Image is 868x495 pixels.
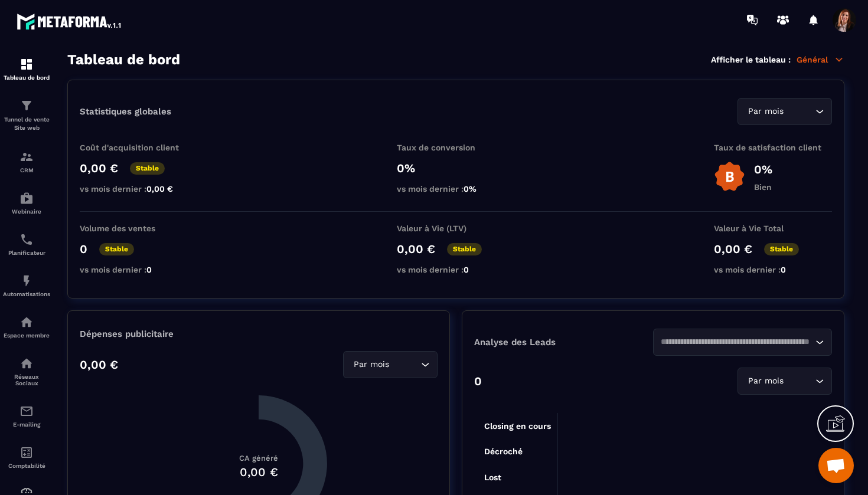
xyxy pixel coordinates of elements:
[781,265,786,274] span: 0
[661,336,812,349] input: Search for option
[99,243,134,255] p: Stable
[3,250,50,256] p: Planificateur
[80,329,438,339] p: Dépenses publicitaire
[3,182,50,224] a: automationsautomationsWebinaire
[397,265,515,274] p: vs mois dernier :
[19,315,34,329] img: automations
[3,332,50,339] p: Espace membre
[80,106,171,117] p: Statistiques globales
[3,421,50,428] p: E-mailing
[67,51,180,68] h3: Tableau de bord
[130,162,165,175] p: Stable
[80,358,118,372] p: 0,00 €
[80,242,87,256] p: 0
[745,105,786,118] span: Par mois
[714,161,745,192] img: b-badge-o.b3b20ee6.svg
[3,348,50,395] a: social-networksocial-networkRéseaux Sociaux
[3,437,50,478] a: accountantaccountantComptabilité
[19,356,34,371] img: social-network
[3,74,50,81] p: Tableau de bord
[474,337,653,348] p: Analyse des Leads
[19,274,34,288] img: automations
[3,116,50,132] p: Tunnel de vente Site web
[19,445,34,460] img: accountant
[754,182,772,192] p: Bien
[19,57,34,71] img: formation
[3,224,50,265] a: schedulerschedulerPlanificateur
[3,208,50,215] p: Webinaire
[797,54,844,65] p: Général
[19,404,34,418] img: email
[3,395,50,437] a: emailemailE-mailing
[19,150,34,164] img: formation
[464,265,469,274] span: 0
[745,375,786,388] span: Par mois
[3,90,50,141] a: formationformationTunnel de vente Site web
[447,243,482,255] p: Stable
[397,161,515,175] p: 0%
[80,265,198,274] p: vs mois dernier :
[714,143,832,152] p: Taux de satisfaction client
[738,368,832,395] div: Search for option
[3,306,50,348] a: automationsautomationsEspace membre
[80,143,198,152] p: Coût d'acquisition client
[397,184,515,194] p: vs mois dernier :
[146,184,173,194] span: 0,00 €
[3,291,50,297] p: Automatisations
[711,55,791,64] p: Afficher le tableau :
[474,374,482,388] p: 0
[484,473,501,482] tspan: Lost
[3,373,50,386] p: Réseaux Sociaux
[146,265,152,274] span: 0
[764,243,799,255] p: Stable
[786,375,812,388] input: Search for option
[351,358,391,371] span: Par mois
[653,329,832,356] div: Search for option
[754,162,772,176] p: 0%
[484,421,551,431] tspan: Closing en cours
[464,184,477,194] span: 0%
[80,184,198,194] p: vs mois dernier :
[484,447,523,456] tspan: Décroché
[17,11,123,32] img: logo
[391,358,418,371] input: Search for option
[738,98,832,125] div: Search for option
[80,224,198,233] p: Volume des ventes
[343,351,438,378] div: Search for option
[786,105,812,118] input: Search for option
[3,167,50,173] p: CRM
[397,143,515,152] p: Taux de conversion
[3,265,50,306] a: automationsautomationsAutomatisations
[714,224,832,233] p: Valeur à Vie Total
[19,99,34,113] img: formation
[19,232,34,247] img: scheduler
[397,242,435,256] p: 0,00 €
[3,48,50,90] a: formationformationTableau de bord
[3,463,50,469] p: Comptabilité
[714,265,832,274] p: vs mois dernier :
[818,448,854,483] div: Ouvrir le chat
[19,191,34,205] img: automations
[714,242,752,256] p: 0,00 €
[397,224,515,233] p: Valeur à Vie (LTV)
[80,161,118,175] p: 0,00 €
[3,141,50,182] a: formationformationCRM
